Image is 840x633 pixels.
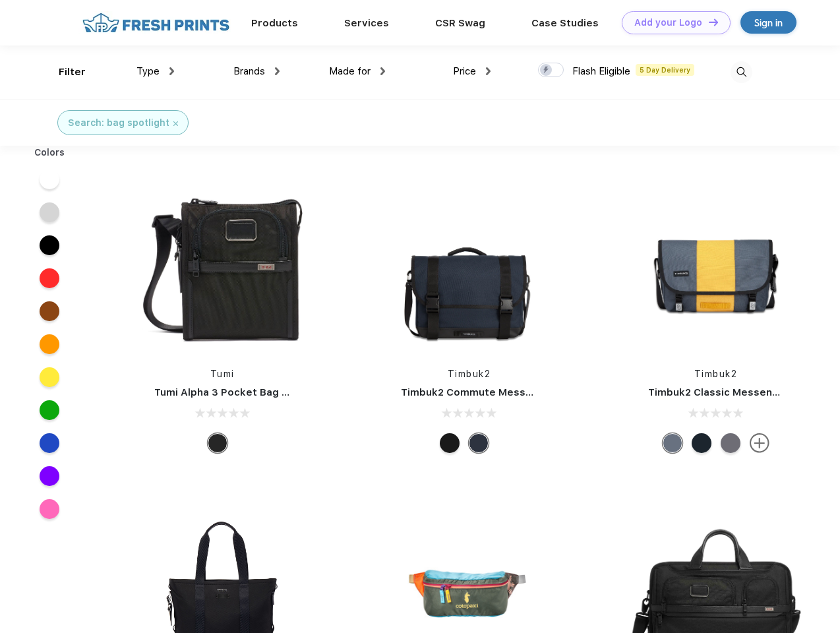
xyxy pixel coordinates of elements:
img: dropdown.png [169,67,174,75]
img: more.svg [750,433,769,453]
img: desktop_search.svg [731,61,752,83]
div: Sign in [754,15,783,30]
span: Made for [329,65,371,77]
span: 5 Day Delivery [636,64,694,76]
a: Sign in [740,11,796,34]
span: Brands [233,65,265,77]
a: Tumi Alpha 3 Pocket Bag Small [154,386,309,398]
div: Search: bag spotlight [68,116,169,130]
div: Eco Lightbeam [663,433,682,453]
div: Filter [59,65,86,80]
div: Eco Black [440,433,460,453]
a: Products [251,17,298,29]
img: func=resize&h=266 [381,179,556,354]
img: DT [709,18,718,26]
img: fo%20logo%202.webp [78,11,233,34]
div: Add your Logo [634,17,702,28]
div: Eco Monsoon [692,433,711,453]
img: dropdown.png [275,67,280,75]
a: Timbuk2 Classic Messenger Bag [648,386,812,398]
img: func=resize&h=266 [628,179,804,354]
div: Colors [24,146,75,160]
span: Price [453,65,476,77]
img: dropdown.png [380,67,385,75]
a: Timbuk2 Commute Messenger Bag [401,386,578,398]
img: dropdown.png [486,67,491,75]
img: filter_cancel.svg [173,121,178,126]
a: Timbuk2 [448,369,491,379]
span: Type [136,65,160,77]
div: Black [208,433,227,453]
span: Flash Eligible [572,65,630,77]
div: Eco Nautical [469,433,489,453]
a: Tumi [210,369,235,379]
img: func=resize&h=266 [135,179,310,354]
div: Eco Army Pop [721,433,740,453]
a: Timbuk2 [694,369,738,379]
